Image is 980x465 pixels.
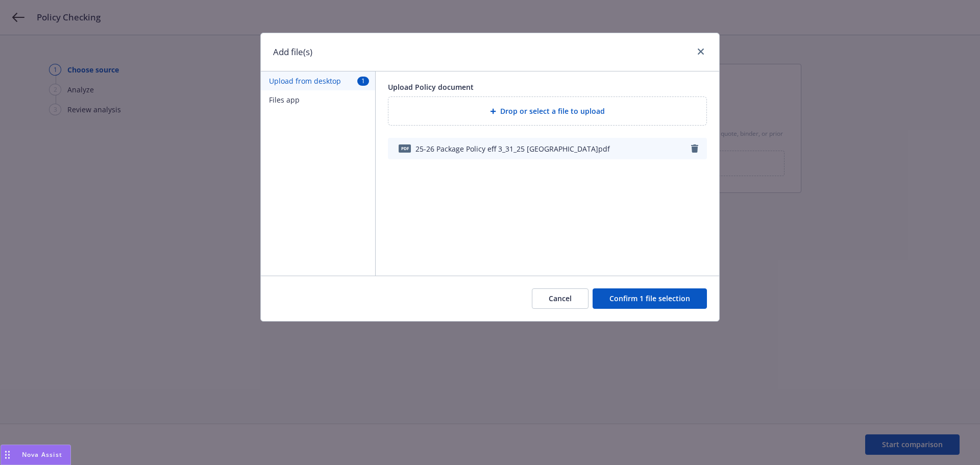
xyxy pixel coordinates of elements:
div: Upload Policy document [388,82,707,92]
div: Drop or select a file to upload [388,96,707,126]
button: Cancel [532,288,589,309]
button: Confirm 1 file selection [593,288,707,309]
span: pdf [399,144,411,152]
span: 1 [357,77,369,85]
button: Upload from desktop1 [261,71,375,90]
button: Files app [261,90,375,109]
div: Drag to move [1,445,14,464]
span: 25-26 Package Policy eff 3_31_25 [GEOGRAPHIC_DATA]pdf [415,143,610,154]
h1: Add file(s) [273,45,312,59]
button: Nova Assist [1,445,71,465]
a: close [695,45,707,58]
span: Drop or select a file to upload [500,106,605,116]
span: Nova Assist [22,450,62,459]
